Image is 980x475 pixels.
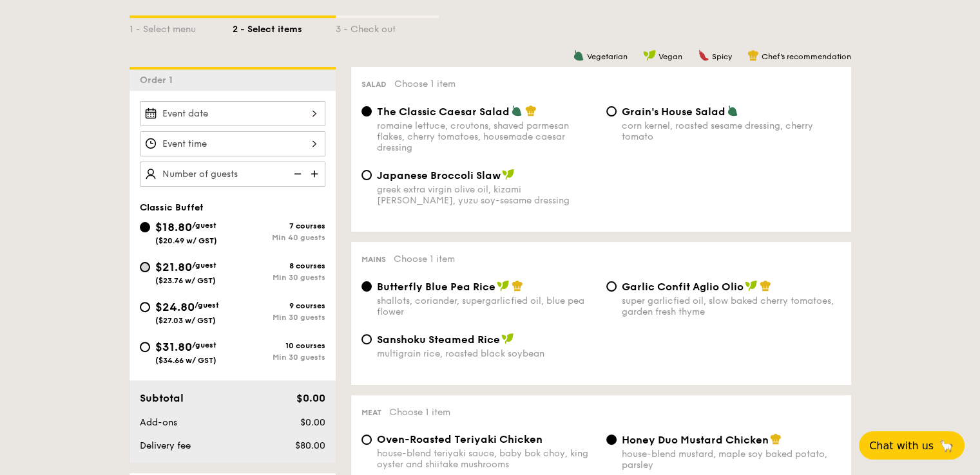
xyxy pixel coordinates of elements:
[361,255,386,264] span: Mains
[622,449,841,470] div: house-blend mustard, maple soy baked potato, parsley
[140,222,150,232] input: $18.80/guest($20.49 w/ GST)7 coursesMin 40 guests
[377,281,495,293] span: Butterfly Blue Pea Rice
[155,276,216,285] span: ($23.76 w/ GST)
[747,50,759,61] img: icon-chef-hat.a58ddaea.svg
[233,353,325,362] div: Min 30 guests
[377,433,543,445] span: Oven-Roasted Teriyaki Chicken
[155,340,192,354] span: $31.80
[361,334,372,344] input: Sanshoku Steamed Ricemultigrain rice, roasted black soybean
[140,342,150,352] input: $31.80/guest($34.66 w/ GST)10 coursesMin 30 guests
[140,417,177,428] span: Add-ons
[361,434,372,445] input: Oven-Roasted Teriyaki Chickenhouse-blend teriyaki sauce, baby bok choy, king oyster and shiitake ...
[140,202,204,213] span: Classic Buffet
[233,313,325,322] div: Min 30 guests
[306,162,325,186] img: icon-add.58712e84.svg
[389,407,450,418] span: Choose 1 item
[361,281,372,292] input: Butterfly Blue Pea Riceshallots, coriander, supergarlicfied oil, blue pea flower
[140,162,325,187] input: Number of guests
[377,348,596,359] div: multigrain rice, roasted black soybean
[361,408,381,417] span: Meat
[140,131,325,156] input: Event time
[394,254,455,265] span: Choose 1 item
[587,52,628,61] span: Vegetarian
[698,50,709,61] img: icon-spicy.37a8142b.svg
[195,301,219,310] span: /guest
[606,106,617,116] input: Grain's House Saladcorn kernel, roasted sesame dressing, cherry tomato
[192,340,216,349] span: /guest
[233,221,325,230] div: 7 courses
[501,333,514,344] img: icon-vegan.f8ff3823.svg
[336,18,439,36] div: 3 - Check out
[394,79,456,89] span: Choose 1 item
[140,101,325,126] input: Event date
[233,341,325,350] div: 10 courses
[377,106,510,118] span: The Classic Caesar Salad
[155,316,216,325] span: ($27.03 w/ GST)
[727,105,738,116] img: icon-vegetarian.fe4039eb.svg
[155,300,195,314] span: $24.80
[497,280,510,292] img: icon-vegan.f8ff3823.svg
[622,281,744,293] span: Garlic Confit Aglio Olio
[155,220,192,234] span: $18.80
[287,162,306,186] img: icon-reduce.1d2dbef1.svg
[361,80,387,89] span: Salad
[745,280,758,292] img: icon-vegan.f8ff3823.svg
[622,295,841,317] div: super garlicfied oil, slow baked cherry tomatoes, garden fresh thyme
[233,233,325,242] div: Min 40 guests
[525,105,537,116] img: icon-chef-hat.a58ddaea.svg
[502,169,515,180] img: icon-vegan.f8ff3823.svg
[233,18,336,36] div: 2 - Select items
[361,170,372,180] input: Japanese Broccoli Slawgreek extra virgin olive oil, kizami [PERSON_NAME], yuzu soy-sesame dressing
[622,434,769,446] span: Honey Duo Mustard Chicken
[622,106,725,118] span: Grain's House Salad
[377,169,501,182] span: Japanese Broccoli Slaw
[233,261,325,270] div: 8 courses
[869,440,934,452] span: Chat with us
[622,120,841,142] div: corn kernel, roasted sesame dressing, cherry tomato
[762,52,851,61] span: Chef's recommendation
[130,18,233,36] div: 1 - Select menu
[760,280,771,292] img: icon-chef-hat.a58ddaea.svg
[233,273,325,282] div: Min 30 guests
[155,236,217,245] span: ($20.49 w/ GST)
[939,438,954,453] span: 🦙
[712,52,732,61] span: Spicy
[606,434,617,445] input: Honey Duo Mustard Chickenhouse-blend mustard, maple soy baked potato, parsley
[192,221,216,230] span: /guest
[606,281,617,292] input: Garlic Confit Aglio Oliosuper garlicfied oil, slow baked cherry tomatoes, garden fresh thyme
[233,301,325,310] div: 9 courses
[155,356,216,365] span: ($34.66 w/ GST)
[377,333,500,346] span: Sanshoku Steamed Rice
[140,392,184,404] span: Subtotal
[296,392,325,404] span: $0.00
[643,50,656,61] img: icon-vegan.f8ff3823.svg
[377,295,596,317] div: shallots, coriander, supergarlicfied oil, blue pea flower
[859,431,965,460] button: Chat with us🦙
[294,440,325,451] span: $80.00
[377,120,596,153] div: romaine lettuce, croutons, shaved parmesan flakes, cherry tomatoes, housemade caesar dressing
[192,261,216,270] span: /guest
[140,302,150,312] input: $24.80/guest($27.03 w/ GST)9 coursesMin 30 guests
[300,417,325,428] span: $0.00
[140,440,191,451] span: Delivery fee
[155,260,192,274] span: $21.80
[140,75,178,86] span: Order 1
[658,52,682,61] span: Vegan
[512,280,523,292] img: icon-chef-hat.a58ddaea.svg
[511,105,523,116] img: icon-vegetarian.fe4039eb.svg
[140,262,150,272] input: $21.80/guest($23.76 w/ GST)8 coursesMin 30 guests
[361,106,372,116] input: The Classic Caesar Saladromaine lettuce, croutons, shaved parmesan flakes, cherry tomatoes, house...
[377,448,596,470] div: house-blend teriyaki sauce, baby bok choy, king oyster and shiitake mushrooms
[770,433,782,445] img: icon-chef-hat.a58ddaea.svg
[573,50,584,61] img: icon-vegetarian.fe4039eb.svg
[377,184,596,206] div: greek extra virgin olive oil, kizami [PERSON_NAME], yuzu soy-sesame dressing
